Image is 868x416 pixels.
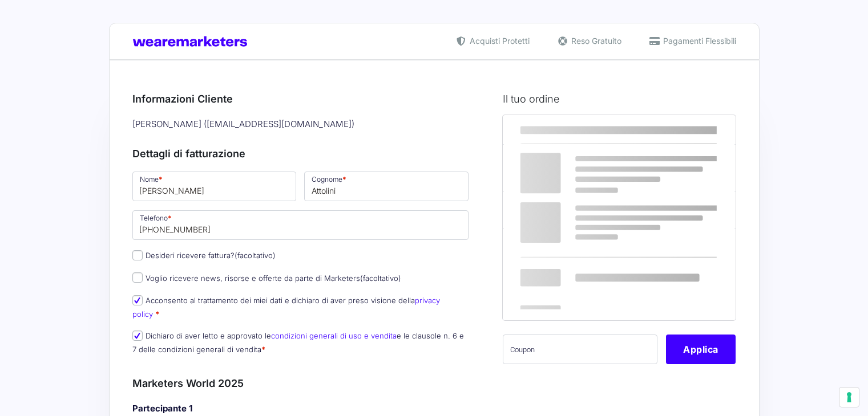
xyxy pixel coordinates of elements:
[503,192,637,228] th: Subtotale
[132,296,440,318] label: Acconsento al trattamento dei miei dati e dichiaro di aver preso visione della
[660,35,736,47] span: Pagamenti Flessibili
[839,388,859,407] button: Le tue preferenze relative al consenso per le tecnologie di tracciamento
[503,228,637,320] th: Totale
[132,296,440,318] a: privacy policy
[235,251,276,260] span: (facoltativo)
[128,115,473,134] div: [PERSON_NAME] ( [EMAIL_ADDRESS][DOMAIN_NAME] )
[132,251,276,260] label: Desideri ricevere fattura?
[271,331,397,340] a: condizioni generali di uso e vendita
[132,172,297,201] input: Nome *
[132,331,464,353] label: Dichiaro di aver letto e approvato le e le clausole n. 6 e 7 delle condizioni generali di vendita
[503,335,657,364] input: Coupon
[132,210,469,240] input: Telefono *
[132,146,469,161] h3: Dettagli di fatturazione
[132,272,143,283] input: Voglio ricevere news, risorse e offerte da parte di Marketers(facoltativo)
[132,274,401,283] label: Voglio ricevere news, risorse e offerte da parte di Marketers
[132,331,143,341] input: Dichiaro di aver letto e approvato lecondizioni generali di uso e venditae le clausole n. 6 e 7 d...
[503,145,637,192] td: Marketers World 2025 - MW25 Ticket Standard
[132,250,143,260] input: Desideri ricevere fattura?(facoltativo)
[132,402,469,415] h4: Partecipante 1
[637,115,736,145] th: Subtotale
[568,35,621,47] span: Reso Gratuito
[132,91,469,107] h3: Informazioni Cliente
[132,376,469,391] h3: Marketers World 2025
[467,35,530,47] span: Acquisti Protetti
[503,115,637,145] th: Prodotto
[304,172,469,201] input: Cognome *
[132,295,143,305] input: Acconsento al trattamento dei miei dati e dichiaro di aver preso visione dellaprivacy policy
[666,335,736,364] button: Applica
[360,274,401,283] span: (facoltativo)
[503,91,736,107] h3: Il tuo ordine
